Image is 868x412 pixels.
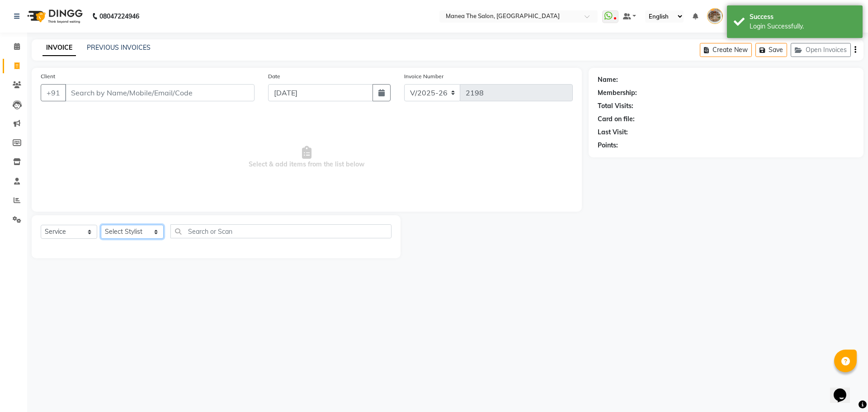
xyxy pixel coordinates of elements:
[598,114,635,124] div: Card on file:
[598,88,637,98] div: Membership:
[700,43,752,57] button: Create New
[99,4,139,29] b: 08047224946
[750,22,856,31] div: Login Successfully.
[791,43,851,57] button: Open Invoices
[23,4,85,29] img: logo
[42,40,76,56] a: INVOICE
[404,72,443,81] label: Invoice Number
[750,12,856,22] div: Success
[598,141,618,150] div: Points:
[41,112,573,203] span: Select & add items from the list below
[598,101,633,111] div: Total Visits:
[830,376,859,403] iframe: chat widget
[598,128,628,137] div: Last Visit:
[598,75,618,85] div: Name:
[170,224,392,238] input: Search or Scan
[87,43,151,52] a: PREVIOUS INVOICES
[41,72,55,81] label: Client
[707,8,723,24] img: Manea The Salon, Kanuru
[268,72,280,81] label: Date
[755,43,787,57] button: Save
[65,84,255,101] input: Search by Name/Mobile/Email/Code
[41,84,66,101] button: +91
